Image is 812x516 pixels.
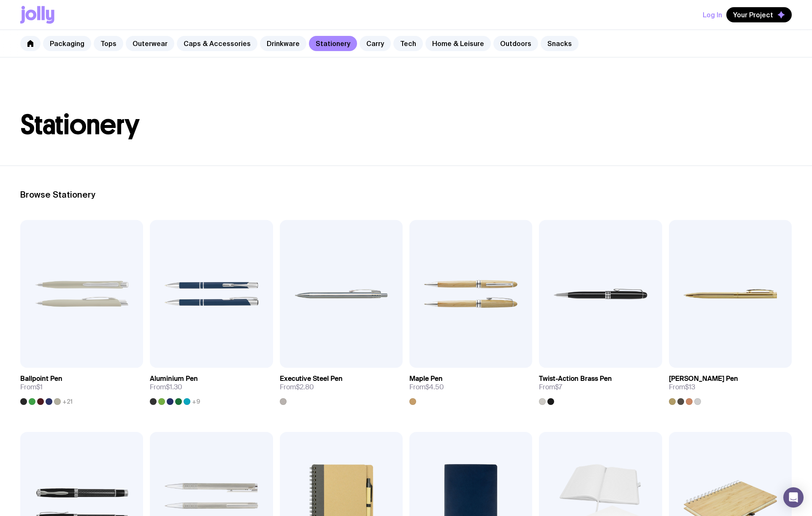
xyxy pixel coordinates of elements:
[166,383,182,391] span: $1.30
[20,190,792,200] h2: Browse Stationery
[280,383,314,391] span: From
[539,368,662,405] a: Twist-Action Brass PenFrom$7
[296,383,314,391] span: $2.80
[177,36,257,51] a: Caps & Accessories
[425,383,444,391] span: $4.50
[703,7,722,22] button: Log In
[669,368,792,405] a: [PERSON_NAME] PenFrom$13
[783,487,804,508] div: Open Intercom Messenger
[409,368,532,405] a: Maple PenFrom$4.50
[409,375,443,383] h3: Maple Pen
[539,383,562,391] span: From
[539,375,612,383] h3: Twist-Action Brass Pen
[309,36,357,51] a: Stationery
[20,111,792,139] h1: Stationery
[20,368,143,405] a: Ballpoint PenFrom$1+21
[20,375,62,383] h3: Ballpoint Pen
[150,368,273,405] a: Aluminium PenFrom$1.30+9
[280,375,343,383] h3: Executive Steel Pen
[360,36,391,51] a: Carry
[393,36,423,51] a: Tech
[192,398,200,405] span: +9
[685,383,695,391] span: $13
[555,383,562,391] span: $7
[493,36,538,51] a: Outdoors
[669,375,738,383] h3: [PERSON_NAME] Pen
[669,383,695,391] span: From
[280,368,403,405] a: Executive Steel PenFrom$2.80
[62,398,73,405] span: +21
[409,383,444,391] span: From
[36,383,43,391] span: $1
[541,36,579,51] a: Snacks
[20,383,43,391] span: From
[94,36,123,51] a: Tops
[733,11,773,19] span: Your Project
[150,375,198,383] h3: Aluminium Pen
[425,36,491,51] a: Home & Leisure
[126,36,174,51] a: Outerwear
[726,7,792,22] button: Your Project
[150,383,182,391] span: From
[260,36,306,51] a: Drinkware
[43,36,91,51] a: Packaging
